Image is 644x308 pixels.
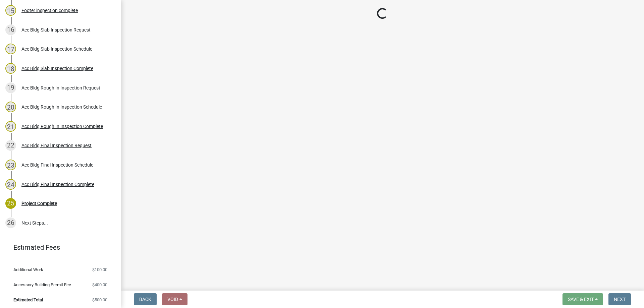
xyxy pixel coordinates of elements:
[92,283,107,287] span: $400.00
[5,241,110,254] a: Estimated Fees
[5,102,16,112] div: 20
[21,143,92,148] div: Acc Bldg Final Inspection Request
[21,47,92,51] div: Acc Bldg Slab Inspection Schedule
[92,267,107,272] span: $100.00
[5,44,16,54] div: 17
[139,297,151,302] span: Back
[21,182,94,187] div: Acc Bldg Final Inspection Complete
[5,160,16,170] div: 23
[5,24,16,35] div: 16
[13,267,43,272] span: Additional Work
[21,201,57,206] div: Project Complete
[562,293,603,305] button: Save & Exit
[13,283,71,287] span: Accessory Building Permit Fee
[162,293,187,305] button: Void
[21,66,93,71] div: Acc Bldg Slab Inspection Complete
[5,140,16,151] div: 22
[21,124,103,129] div: Acc Bldg Rough In Inspection Complete
[21,8,78,13] div: Footer inspection complete
[5,218,16,228] div: 26
[21,85,100,90] div: Acc Bldg Rough In Inspection Request
[5,179,16,190] div: 24
[21,27,91,32] div: Acc Bldg Slab Inspection Request
[167,297,178,302] span: Void
[614,297,626,302] span: Next
[568,297,594,302] span: Save & Exit
[5,198,16,209] div: 25
[608,293,631,305] button: Next
[13,298,43,302] span: Estimated Total
[21,163,93,167] div: Acc Bldg Final Inspection Schedule
[21,105,102,109] div: Acc Bldg Rough In Inspection Schedule
[5,82,16,93] div: 19
[5,63,16,74] div: 18
[92,298,107,302] span: $500.00
[5,5,16,16] div: 15
[5,121,16,132] div: 21
[134,293,157,305] button: Back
